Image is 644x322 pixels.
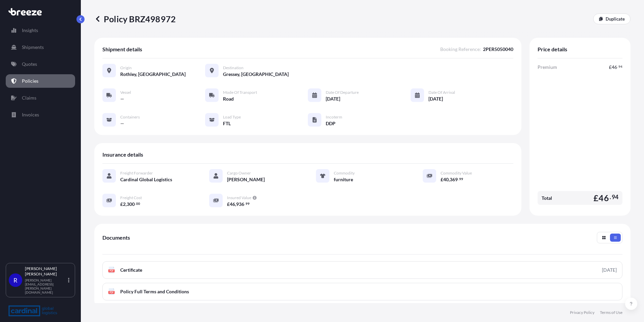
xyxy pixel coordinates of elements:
span: Commodity [334,170,355,176]
span: DDP [326,120,335,127]
span: furniture [334,176,353,183]
span: £ [609,65,612,70]
span: . [245,203,245,205]
a: Invoices [6,108,75,122]
span: — [120,120,124,127]
span: Origin [120,65,132,71]
span: Commodity Value [441,170,472,176]
span: 2PER5050040 [483,46,513,53]
a: Quotes [6,57,75,71]
span: £ [593,194,599,202]
text: PDF [109,291,114,294]
span: 99 [459,178,463,180]
span: Containers [120,114,140,120]
div: [DATE] [602,267,617,273]
span: Certificate [120,267,142,273]
img: organization-logo [8,305,57,316]
p: Duplicate [606,16,625,22]
text: PDF [109,270,114,272]
span: Mode of Transport [223,90,257,95]
span: 94 [612,195,618,199]
span: £ [227,202,230,207]
span: Gressey, [GEOGRAPHIC_DATA] [223,71,289,78]
p: Insights [22,27,38,34]
span: 94 [618,65,622,68]
a: Privacy Policy [570,310,594,315]
span: 369 [450,177,458,182]
span: , [449,177,450,182]
span: Road [223,96,234,102]
span: Freight Forwarder [120,170,153,176]
span: [PERSON_NAME] [227,176,265,183]
p: [PERSON_NAME][EMAIL_ADDRESS][PERSON_NAME][DOMAIN_NAME] [25,278,67,294]
span: . [610,195,611,199]
span: Cardinal Global Logistics [120,176,172,183]
span: , [126,202,127,207]
span: 2 [123,202,126,207]
p: Policy BRZ498972 [94,14,176,24]
span: Destination [223,65,244,71]
span: [DATE] [428,96,443,102]
span: Load Type [223,114,241,120]
span: 40 [443,177,449,182]
p: [PERSON_NAME] [PERSON_NAME] [25,266,67,277]
span: Premium [538,64,557,71]
span: £ [441,177,443,182]
span: Date of Arrival [428,90,455,95]
span: Rothley, [GEOGRAPHIC_DATA] [120,71,186,78]
span: 300 [127,202,135,207]
span: Cargo Owner [227,170,251,176]
span: Incoterm [326,114,342,120]
p: Claims [22,95,36,101]
span: Policy Full Terms and Conditions [120,288,189,295]
p: Policies [22,78,38,84]
span: , [235,202,236,207]
span: — [120,96,124,102]
span: . [617,65,618,68]
span: FTL [223,120,231,127]
a: Policies [6,74,75,88]
span: Vessel [120,90,131,95]
span: 99 [246,203,250,205]
span: Insurance details [102,151,143,158]
span: Price details [538,46,567,53]
span: R [13,277,18,284]
a: PDFCertificate[DATE] [102,261,622,279]
span: [DATE] [326,96,340,102]
span: 00 [136,203,140,205]
p: Invoices [22,111,39,118]
span: Date of Departure [326,90,359,95]
a: Duplicate [593,14,631,24]
span: Freight Cost [120,195,142,200]
span: 46 [230,202,235,207]
span: £ [120,202,123,207]
span: 46 [612,65,617,70]
span: Booking Reference : [440,46,481,53]
a: Shipments [6,41,75,54]
span: Shipment details [102,46,142,53]
span: 936 [236,202,244,207]
a: Insights [6,24,75,37]
a: Claims [6,91,75,105]
span: Insured Value [227,195,251,200]
a: Terms of Use [600,310,622,315]
span: . [135,203,136,205]
p: Quotes [22,61,37,68]
a: PDFPolicy Full Terms and Conditions [102,283,622,300]
span: Documents [102,234,130,241]
span: Total [542,195,552,202]
span: 46 [599,194,609,202]
p: Shipments [22,44,44,51]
